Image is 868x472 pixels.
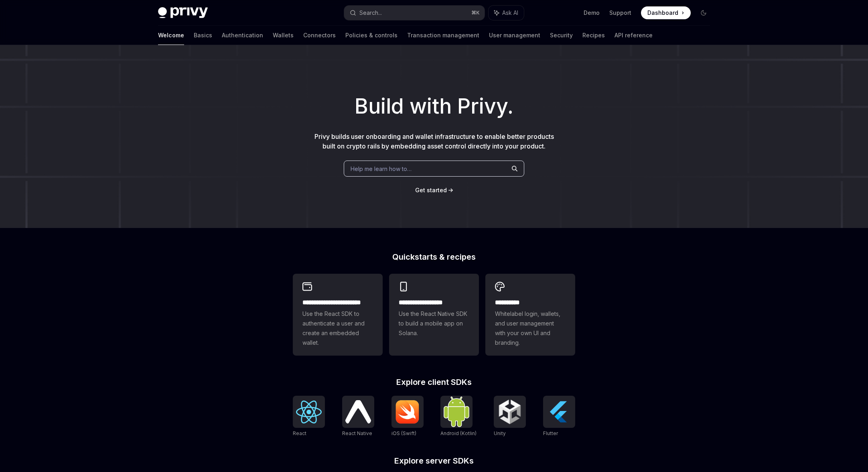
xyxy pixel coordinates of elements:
button: Search...⌘K [344,6,485,20]
h2: Quickstarts & recipes [293,253,575,261]
img: Unity [497,399,523,425]
span: ⌘ K [471,10,480,16]
span: Use the React SDK to authenticate a user and create an embedded wallet. [302,309,373,348]
a: Support [609,9,631,17]
h2: Explore client SDKs [293,378,575,386]
a: **** **** **** ***Use the React Native SDK to build a mobile app on Solana. [389,274,479,356]
img: React Native [345,400,371,423]
a: User management [489,26,540,45]
img: iOS (Swift) [395,400,420,424]
span: Whitelabel login, wallets, and user management with your own UI and branding. [495,309,566,348]
span: Get started [415,187,447,193]
a: React NativeReact Native [342,396,374,437]
a: FlutterFlutter [543,396,575,437]
span: Flutter [543,430,558,436]
img: Android (Kotlin) [444,397,469,427]
span: React [293,430,306,436]
span: Use the React Native SDK to build a mobile app on Solana. [399,309,469,338]
a: ReactReact [293,396,325,437]
a: Recipes [582,26,605,45]
span: Privy builds user onboarding and wallet infrastructure to enable better products built on crypto ... [314,132,554,150]
span: React Native [342,430,372,436]
a: Connectors [303,26,336,45]
a: Policies & controls [345,26,397,45]
button: Ask AI [489,6,524,20]
a: Get started [415,186,447,194]
a: API reference [614,26,653,45]
a: iOS (Swift)iOS (Swift) [391,396,424,437]
button: Toggle dark mode [697,6,710,19]
h1: Build with Privy. [13,91,855,122]
img: Flutter [546,399,572,425]
img: React [296,401,322,423]
a: Transaction management [407,26,479,45]
a: Welcome [158,26,184,45]
a: Dashboard [641,6,691,19]
span: Ask AI [502,9,518,17]
a: **** *****Whitelabel login, wallets, and user management with your own UI and branding. [485,274,575,356]
a: Authentication [222,26,263,45]
a: UnityUnity [494,396,526,437]
a: Wallets [273,26,294,45]
a: Android (Kotlin)Android (Kotlin) [440,396,477,437]
img: dark logo [158,7,208,18]
span: Help me learn how to… [351,165,412,173]
a: Security [550,26,573,45]
a: Demo [584,9,600,17]
span: Dashboard [647,9,678,17]
h2: Explore server SDKs [293,457,575,465]
a: Basics [194,26,212,45]
span: iOS (Swift) [391,430,416,436]
span: Android (Kotlin) [440,430,477,436]
span: Unity [494,430,506,436]
div: Search... [359,8,382,18]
